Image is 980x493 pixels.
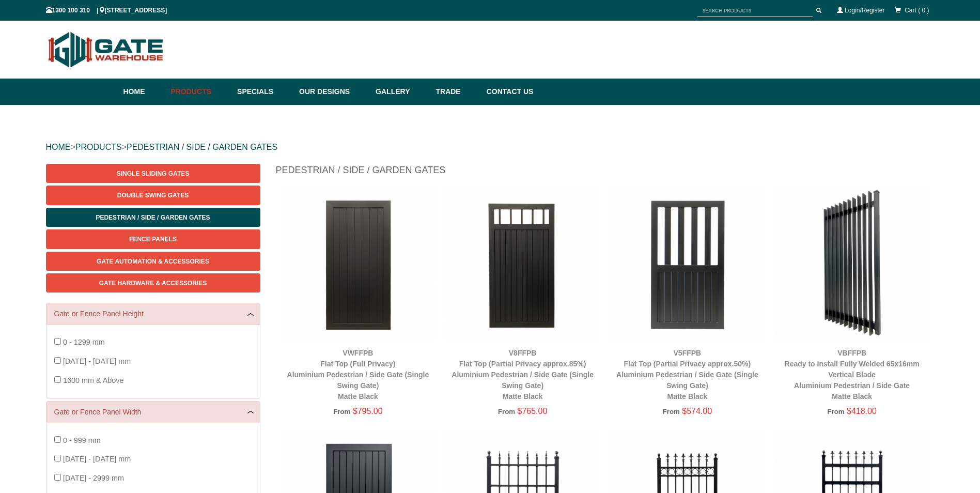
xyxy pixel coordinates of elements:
span: From [663,408,680,415]
img: VWFFPB - Flat Top (Full Privacy) - Aluminium Pedestrian / Side Gate (Single Swing Gate) - Matte B... [281,187,435,342]
span: 1600 mm & Above [63,376,124,384]
a: HOME [46,143,71,151]
span: 1300 100 310 | [STREET_ADDRESS] [46,7,167,14]
span: [DATE] - 2999 mm [63,474,124,482]
span: Cart ( 0 ) [905,7,929,14]
span: $795.00 [353,407,383,415]
img: VBFFPB - Ready to Install Fully Welded 65x16mm Vertical Blade - Aluminium Pedestrian / Side Gate ... [775,187,929,342]
a: Our Designs [294,79,370,105]
span: $418.00 [847,407,877,415]
a: Gate or Fence Panel Height [54,309,252,319]
span: 0 - 999 mm [63,436,101,444]
h1: Pedestrian / Side / Garden Gates [276,164,935,182]
a: Home [123,79,166,105]
a: Gate Hardware & Accessories [46,273,260,292]
a: Login/Register [845,7,884,14]
a: Products [166,79,232,105]
a: PEDESTRIAN / SIDE / GARDEN GATES [127,143,277,151]
input: SEARCH PRODUCTS [697,4,813,17]
span: From [827,408,844,415]
span: [DATE] - [DATE] mm [63,357,131,365]
span: $574.00 [682,407,712,415]
span: From [333,408,350,415]
a: Gate Automation & Accessories [46,252,260,271]
span: Gate Automation & Accessories [97,258,209,265]
a: VBFFPBReady to Install Fully Welded 65x16mm Vertical BladeAluminium Pedestrian / Side GateMatte B... [785,349,920,400]
a: Single Sliding Gates [46,164,260,183]
img: Gate Warehouse [46,26,166,73]
span: Fence Panels [129,236,177,243]
a: Trade [430,79,481,105]
span: Gate Hardware & Accessories [99,280,207,287]
span: Single Sliding Gates [117,170,189,177]
a: VWFFPBFlat Top (Full Privacy)Aluminium Pedestrian / Side Gate (Single Swing Gate)Matte Black [287,349,429,400]
span: Double Swing Gates [117,192,189,199]
div: > > [46,131,935,164]
a: Gallery [370,79,430,105]
span: [DATE] - [DATE] mm [63,455,131,463]
img: V5FFPB - Flat Top (Partial Privacy approx.50%) - Aluminium Pedestrian / Side Gate (Single Swing G... [610,187,765,342]
a: Gate or Fence Panel Width [54,407,252,418]
a: Fence Panels [46,229,260,249]
span: $765.00 [518,407,548,415]
span: Pedestrian / Side / Garden Gates [96,214,210,221]
a: Contact Us [481,79,534,105]
a: Specials [232,79,294,105]
img: V8FFPB - Flat Top (Partial Privacy approx.85%) - Aluminium Pedestrian / Side Gate (Single Swing G... [445,187,600,342]
a: PRODUCTS [75,143,122,151]
a: Pedestrian / Side / Garden Gates [46,208,260,227]
span: 0 - 1299 mm [63,338,105,346]
span: From [498,408,515,415]
a: V5FFPBFlat Top (Partial Privacy approx.50%)Aluminium Pedestrian / Side Gate (Single Swing Gate)Ma... [616,349,758,400]
a: Double Swing Gates [46,186,260,205]
a: V8FFPBFlat Top (Partial Privacy approx.85%)Aluminium Pedestrian / Side Gate (Single Swing Gate)Ma... [452,349,594,400]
